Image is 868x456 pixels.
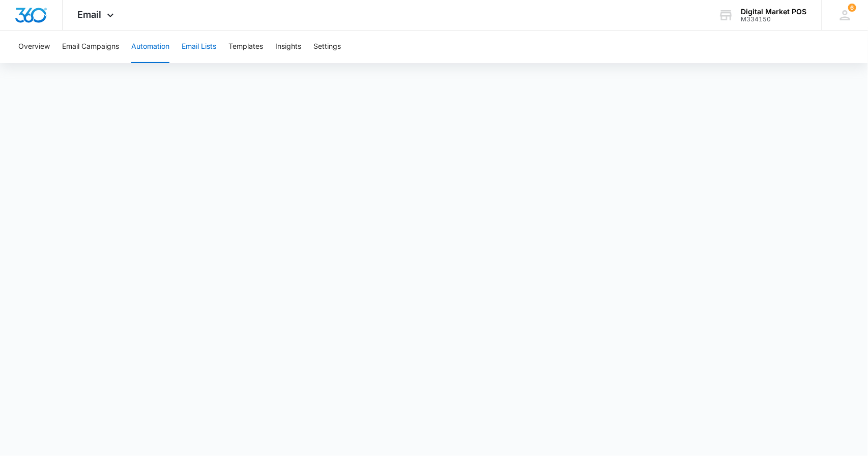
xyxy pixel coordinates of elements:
[848,4,856,12] span: 6
[182,31,216,63] button: Email Lists
[275,31,301,63] button: Insights
[848,4,856,12] div: notifications count
[741,16,807,23] div: account id
[313,31,341,63] button: Settings
[228,31,263,63] button: Templates
[62,31,119,63] button: Email Campaigns
[78,9,102,20] span: Email
[741,8,807,16] div: account name
[18,31,50,63] button: Overview
[131,31,169,63] button: Automation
